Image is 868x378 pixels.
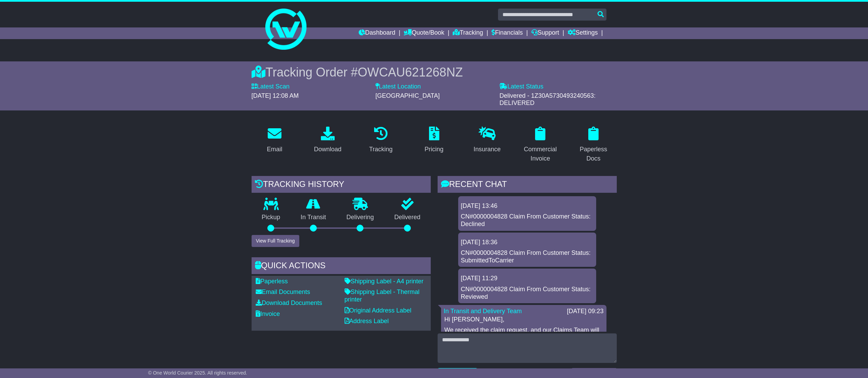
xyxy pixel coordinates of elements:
[469,124,505,156] a: Insurance
[252,92,299,99] span: [DATE] 12:08 AM
[499,83,543,91] label: Latest Status
[345,307,412,314] a: Original Address Label
[290,214,336,221] p: In Transit
[314,145,342,154] div: Download
[359,27,395,39] a: Dashboard
[438,176,617,194] div: RECENT CHAT
[461,239,593,246] div: [DATE] 18:36
[336,214,384,221] p: Delivering
[252,176,431,194] div: Tracking history
[369,145,392,154] div: Tracking
[444,316,603,323] p: Hi [PERSON_NAME],
[570,124,617,166] a: Paperless Docs
[568,27,598,39] a: Settings
[262,124,287,156] a: Email
[375,83,421,91] label: Latest Location
[384,214,431,221] p: Delivered
[345,288,420,303] a: Shipping Label - Thermal printer
[444,327,603,341] p: We received the claim request, and our Claims Team will review it.
[453,27,483,39] a: Tracking
[252,214,291,221] p: Pickup
[531,27,559,39] a: Support
[256,310,280,317] a: Invoice
[256,299,322,306] a: Download Documents
[252,257,431,276] div: Quick Actions
[491,27,523,39] a: Financials
[375,92,440,99] span: [GEOGRAPHIC_DATA]
[575,145,612,163] div: Paperless Docs
[256,278,288,285] a: Paperless
[461,213,593,228] div: CN#0000004828 Claim From Customer Status: Declined
[567,308,604,315] div: [DATE] 09:23
[252,65,617,80] div: Tracking Order #
[420,124,448,156] a: Pricing
[461,249,593,264] div: CN#0000004828 Claim From Customer Status: SubmittedToCarrier
[461,202,593,210] div: [DATE] 13:46
[267,145,282,154] div: Email
[310,124,346,156] a: Download
[252,83,290,91] label: Latest Scan
[364,124,397,156] a: Tracking
[517,124,564,166] a: Commercial Invoice
[345,318,389,324] a: Address Label
[444,308,522,315] a: In Transit and Delivery Team
[474,145,501,154] div: Insurance
[522,145,559,163] div: Commercial Invoice
[425,145,443,154] div: Pricing
[461,275,593,282] div: [DATE] 11:29
[252,235,299,247] button: View Full Tracking
[404,27,444,39] a: Quote/Book
[499,92,595,107] span: Delivered - 1Z30A5730493240563: DELIVERED
[148,370,247,376] span: © One World Courier 2025. All rights reserved.
[256,288,310,295] a: Email Documents
[345,278,424,285] a: Shipping Label - A4 printer
[358,65,463,79] span: OWCAU621268NZ
[461,286,593,300] div: CN#0000004828 Claim From Customer Status: Reviewed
